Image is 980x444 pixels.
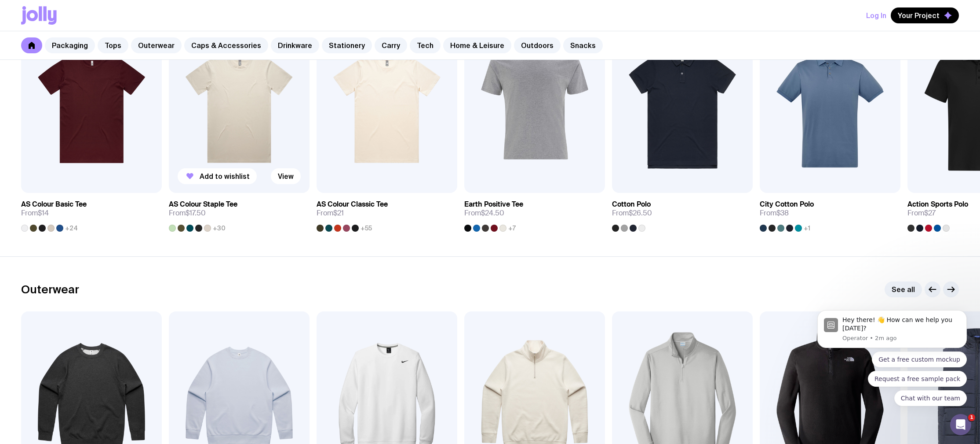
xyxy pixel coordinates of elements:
span: From [317,209,344,218]
h3: Cotton Polo [612,200,651,209]
button: Add to wishlist [325,175,404,191]
a: Drinkware [271,37,319,53]
a: Tops [98,37,128,53]
a: Tech [410,37,441,53]
span: Add to wishlist [52,179,102,188]
a: View [419,175,448,191]
button: Your Project [891,7,959,23]
a: AS Colour Staple TeeFrom$17.50+30 [169,193,310,232]
a: Stationery [322,37,372,53]
iframe: Intercom live chat [950,414,971,435]
button: Add to wishlist [30,175,109,191]
span: $17.50 [186,208,206,218]
a: Cotton PoloFrom$26.50 [612,193,753,232]
a: Outerwear [131,37,182,53]
span: Add to wishlist [200,172,250,181]
span: $38 [776,208,789,218]
span: From [464,209,504,218]
a: View [271,168,301,184]
a: View [566,175,596,191]
h3: AS Colour Staple Tee [169,200,237,209]
button: Add to wishlist [473,175,552,191]
span: $14 [38,208,49,218]
a: Earth Positive TeeFrom$24.50+7 [464,193,605,232]
h3: Action Sports Polo [907,200,968,209]
a: Carry [375,37,407,53]
span: From [169,209,206,218]
a: Packaging [45,37,95,53]
a: AS Colour Classic TeeFrom$21+55 [317,193,457,232]
span: Add to wishlist [643,179,693,188]
h3: AS Colour Classic Tee [317,200,388,209]
span: From [21,209,49,218]
span: $24.50 [481,208,504,218]
h3: City Cotton Polo [760,200,814,209]
span: $27 [924,208,936,218]
span: Add to wishlist [347,179,397,188]
span: Your Project [898,11,940,20]
a: View [714,175,744,191]
a: View [862,175,892,191]
span: From [612,209,652,218]
button: Add to wishlist [178,168,257,184]
button: Add to wishlist [621,175,700,191]
iframe: Intercom notifications message [804,242,980,420]
span: +30 [213,225,226,232]
a: City Cotton PoloFrom$38+1 [760,193,900,232]
span: $21 [333,208,344,218]
a: Home & Leisure [443,37,511,53]
span: $26.50 [629,208,652,218]
a: Caps & Accessories [184,37,268,53]
span: 1 [968,414,975,421]
a: Snacks [563,37,603,53]
span: +24 [65,225,78,232]
button: Log In [866,7,886,23]
h2: Outerwear [21,283,79,296]
a: Outdoors [514,37,561,53]
span: Add to wishlist [495,179,545,188]
h3: AS Colour Basic Tee [21,200,87,209]
span: +7 [508,225,516,232]
span: Add to wishlist [791,179,841,188]
a: AS Colour Basic TeeFrom$14+24 [21,193,162,232]
span: +1 [804,225,810,232]
span: From [760,209,789,218]
button: Add to wishlist [769,175,848,191]
span: From [907,209,936,218]
span: +55 [361,225,372,232]
a: View [123,175,153,191]
h3: Earth Positive Tee [464,200,523,209]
